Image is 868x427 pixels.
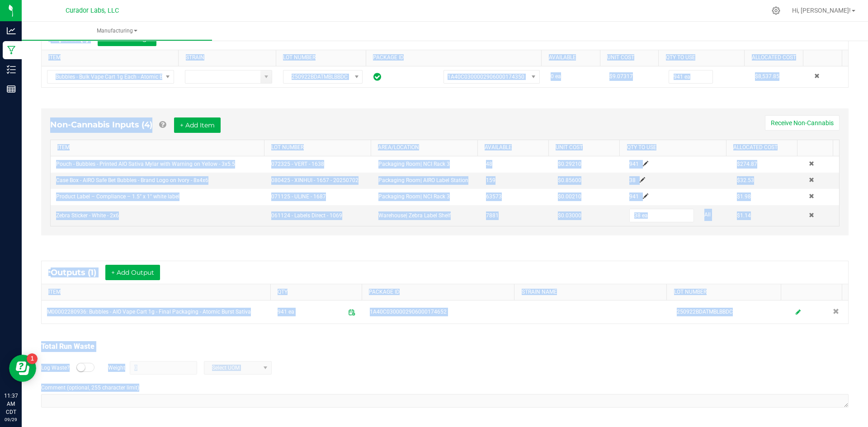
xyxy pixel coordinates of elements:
a: PACKAGE IDSortable [373,54,538,61]
span: | AIRO Label Station [420,177,468,183]
label: Log Waste? [41,364,70,372]
inline-svg: Manufacturing [7,46,16,55]
span: $0.03000 [558,212,581,219]
a: Allocated CostSortable [733,144,794,151]
button: + Add Output [105,265,160,280]
a: QTY TO USESortable [666,54,741,61]
span: 941 [629,193,639,200]
a: ITEMSortable [48,54,175,61]
span: 061124 - Labels Direct - 1069 [271,212,342,219]
span: | Zebra Label Shelf [406,212,451,219]
a: Add Non-Cannabis items that were also consumed in the run (e.g. gloves and packaging); Also add N... [159,120,166,130]
span: 1A40C0300002906000174350 [448,74,524,80]
a: PACKAGE IDSortable [369,289,511,296]
td: 250922BDATMBLBBDC [671,300,787,324]
p: 11:37 AM CDT [4,392,18,416]
span: Zebra Sticker - White - 2x6 [56,212,119,219]
a: All [704,209,711,221]
span: NO DATA FOUND [47,70,174,84]
span: $8,537.85 [755,73,779,80]
a: AVAILABLESortable [485,144,545,151]
span: Bubbles - Bulk Vape Cart 1g Each - Atomic Burst [47,70,162,83]
span: Curador Labs, LLC [66,7,119,14]
a: Sortable [788,289,839,296]
span: 941 ea [278,305,294,319]
td: M00002280936: Bubbles - AIO Vape Cart 1g - Final Packaging - Atomic Burst Sativa [42,300,272,324]
a: LOT NUMBERSortable [674,289,778,296]
a: QTYSortable [278,289,359,296]
span: Case Box - AIRO Safe Bet Bubbles - Brand Logo on Ivory - 8x4x6 [56,177,208,183]
div: Manage settings [770,6,782,15]
p: 09/29 [4,416,18,423]
a: Manufacturing [22,22,212,41]
span: Manufacturing [22,27,212,35]
span: $274.87 [737,161,757,167]
span: 071125 - ULINE - 1687 [271,193,326,200]
a: LOT NUMBERSortable [283,54,362,61]
div: Total Run Waste [41,341,849,352]
a: AVAILABLESortable [549,54,597,61]
span: $0.00210 [558,193,581,200]
a: QTY TO USESortable [627,144,723,151]
span: $0.85600 [558,177,581,183]
span: 63573 [486,193,502,200]
a: ITEMSortable [48,289,267,296]
button: Receive Non-Cannabis [765,115,840,131]
a: LOT NUMBERSortable [271,144,367,151]
span: $1.98 [737,193,751,200]
span: Packaging Room [378,177,468,183]
span: Pouch - Bubbles - Printed AIO Sativa Mylar with Warning on Yellow - 3x5.5 [56,161,235,167]
span: Outputs (1) [51,267,105,277]
span: 1A40C0300002906000174652 [370,308,447,316]
span: Product Label – Compliance – 1.5” x 1" white label [56,193,179,200]
span: 48 [486,161,492,167]
span: 072325 - VERT - 1638 [271,161,324,167]
iframe: Resource center unread badge [27,353,38,364]
iframe: Resource center [9,355,36,382]
span: 38 [629,177,636,183]
label: Comment (optional, 255 character limit) [41,384,139,392]
span: $32.53 [737,177,754,183]
span: $0.29210 [558,161,581,167]
button: + Add Item [174,117,221,133]
span: Packaging Room [378,193,450,200]
span: 0 [551,73,554,80]
inline-svg: Inventory [7,65,16,74]
a: Unit CostSortable [556,144,616,151]
span: Packaging Room [378,161,450,167]
span: 159 [486,177,495,183]
span: In Sync [373,71,381,82]
span: 080425 - XINHUI - 1657 - 20250702 [271,177,359,183]
span: Hi, [PERSON_NAME]! [792,7,851,14]
span: ea [555,73,561,80]
inline-svg: Analytics [7,26,16,35]
a: STRAINSortable [186,54,273,61]
inline-svg: Reports [7,84,16,94]
span: Warehouse [378,212,451,219]
a: Unit CostSortable [607,54,655,61]
span: Package timestamp is valid [344,305,359,319]
span: 7881 [486,212,499,219]
a: Sortable [805,144,830,151]
span: | NCI Rack 3 [420,161,450,167]
span: $1.14 [737,212,751,219]
span: | NCI Rack 3 [420,193,450,200]
label: Weight [108,364,125,372]
span: 941 [629,161,639,167]
a: Sortable [810,54,839,61]
a: AREA/LOCATIONSortable [378,144,474,151]
span: $9.07317 [609,73,633,80]
a: Allocated CostSortable [752,54,800,61]
span: Non-Cannabis Inputs (4) [50,120,152,130]
a: ITEMSortable [57,144,260,151]
a: STRAIN NAMESortable [522,289,664,296]
span: 250922BDATMBLBBDC [283,70,351,83]
span: NO DATA FOUND [443,70,540,84]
